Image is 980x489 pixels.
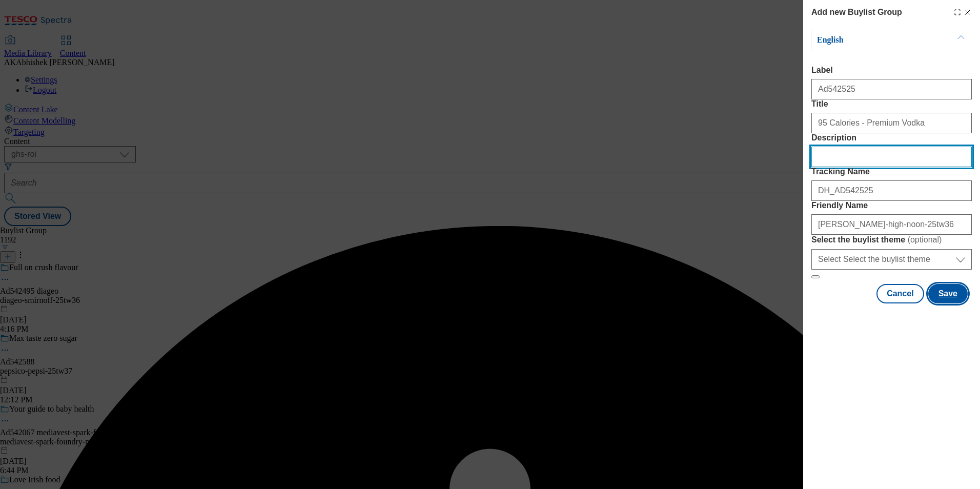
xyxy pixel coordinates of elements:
input: Enter Title [811,113,972,133]
button: Save [928,284,968,303]
input: Enter Friendly Name [811,214,972,235]
label: Title [811,99,972,109]
label: Description [811,133,972,142]
button: Cancel [876,284,924,303]
label: Select the buylist theme [811,235,972,245]
label: Tracking Name [811,167,972,176]
label: Friendly Name [811,201,972,210]
input: Enter Tracking Name [811,180,972,201]
input: Enter Label [811,79,972,99]
label: Label [811,66,972,75]
p: English [817,35,925,45]
input: Enter Description [811,147,972,167]
h4: Add new Buylist Group [811,6,902,18]
span: ( optional ) [908,235,942,244]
